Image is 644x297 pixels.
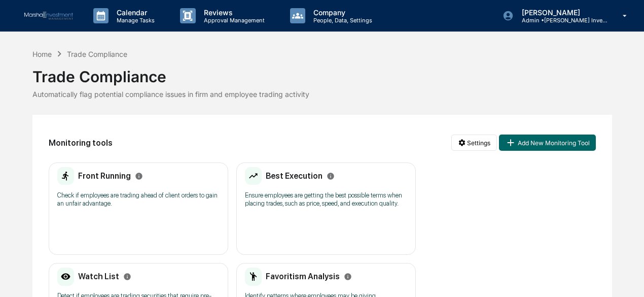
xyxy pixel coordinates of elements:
h2: Watch List [78,272,119,281]
p: [PERSON_NAME] [514,8,608,17]
h2: Front Running [78,171,131,181]
p: Manage Tasks [109,17,160,24]
svg: Info [327,172,335,180]
p: Check if employees are trading ahead of client orders to gain an unfair advantage. [57,191,220,208]
p: Approval Management [196,17,270,24]
div: Trade Compliance [32,59,612,86]
button: Settings [451,135,497,151]
svg: Info [135,172,143,180]
button: Add New Monitoring Tool [499,135,595,151]
svg: Info [123,273,131,281]
p: Company [305,8,377,17]
h2: Favoritism Analysis [266,272,340,281]
h2: Monitoring tools [49,138,113,148]
svg: Info [344,273,352,281]
p: Ensure employees are getting the best possible terms when placing trades, such as price, speed, a... [245,191,407,208]
p: Reviews [196,8,270,17]
div: Home [32,50,52,58]
h2: Best Execution [266,171,323,181]
p: Admin • [PERSON_NAME] Investment Management [514,17,608,24]
div: Automatically flag potential compliance issues in firm and employee trading activity [32,90,612,98]
p: Calendar [109,8,160,17]
div: Trade Compliance [67,50,127,58]
p: People, Data, Settings [305,17,377,24]
img: logo [24,12,73,20]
